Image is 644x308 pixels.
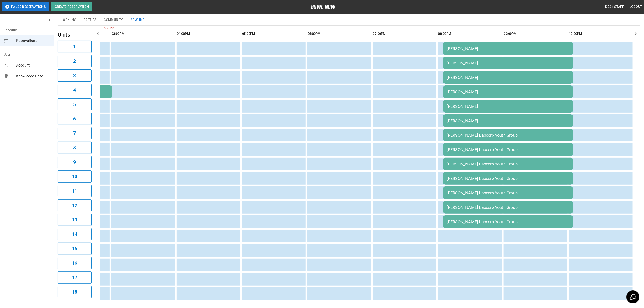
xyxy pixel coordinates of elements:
h6: 16 [72,260,77,267]
button: 12 [58,199,92,211]
h6: 10 [72,173,77,180]
div: [PERSON_NAME] Labcorp Youth Group [447,147,569,152]
button: 10 [58,170,92,183]
button: 8 [58,142,92,154]
button: 4 [58,84,92,96]
div: [PERSON_NAME] Labcorp Youth Group [447,205,569,210]
h6: 5 [73,101,76,108]
h6: 15 [72,245,77,252]
h6: 8 [73,144,76,151]
div: [PERSON_NAME] Labcorp Youth Group [447,162,569,166]
button: Pause Reservations [2,2,49,11]
div: [PERSON_NAME] [447,104,569,109]
span: Account [16,63,50,68]
h6: 9 [73,159,76,166]
button: 14 [58,228,92,240]
button: 2 [58,55,92,67]
div: inventory tabs [58,15,640,25]
button: Create Reservation [51,2,92,11]
img: logo [311,5,336,9]
button: Lock-ins [58,15,80,25]
div: [PERSON_NAME] Labcorp Youth Group [447,176,569,181]
button: 18 [58,286,92,298]
div: [PERSON_NAME] [447,118,569,123]
button: 15 [58,243,92,255]
button: Logout [628,3,644,11]
h6: 17 [72,274,77,281]
button: Bowling [127,15,149,25]
button: 11 [58,185,92,197]
button: 9 [58,156,92,168]
div: [PERSON_NAME] Labcorp Youth Group [447,133,569,138]
div: [PERSON_NAME] Labcorp Youth Group [447,219,569,224]
h6: 2 [73,57,76,65]
h6: 1 [73,43,76,50]
button: 3 [58,69,92,82]
div: [PERSON_NAME] [447,75,569,80]
button: 17 [58,271,92,284]
h6: 6 [73,115,76,122]
h6: 3 [73,72,76,79]
h5: Units [58,31,92,38]
h6: 11 [72,187,77,195]
h6: 18 [72,288,77,296]
h6: 12 [72,202,77,209]
button: Desk Staff [604,3,626,11]
div: [PERSON_NAME] [447,46,569,51]
div: [PERSON_NAME] [447,61,569,65]
button: 1 [58,41,92,53]
button: 16 [58,257,92,269]
button: Parties [80,15,100,25]
div: [PERSON_NAME] Labcorp Youth Group [447,191,569,195]
button: 13 [58,214,92,226]
div: [PERSON_NAME] [447,90,569,94]
h6: 13 [72,216,77,223]
button: Community [100,15,127,25]
button: 6 [58,113,92,125]
h6: 4 [73,86,76,94]
h6: 14 [72,231,77,238]
button: 5 [58,98,92,110]
button: 7 [58,127,92,139]
span: 5:25PM [103,26,104,31]
h6: 7 [73,130,76,137]
span: Knowledge Base [16,74,50,79]
span: Reservations [16,38,50,44]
